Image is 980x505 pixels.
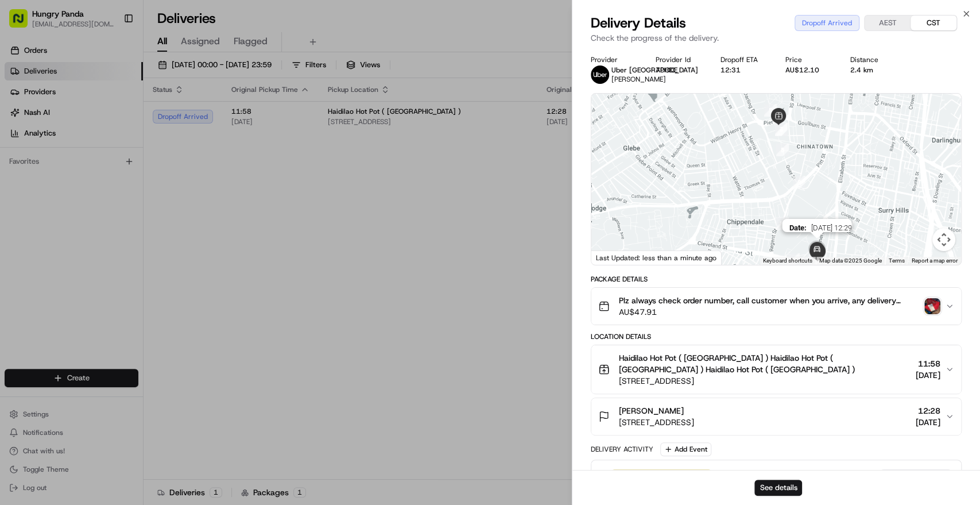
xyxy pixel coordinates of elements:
div: 5 [764,104,777,117]
span: [PERSON_NAME] [619,405,684,417]
div: Location Details [591,332,962,341]
img: 1736555255976-a54dd68f-1ca7-489b-9aae-adbdc363a1c4 [11,110,32,130]
div: 10 [776,217,789,230]
div: Start new chat [52,110,188,121]
span: Delivery Details [591,14,686,32]
img: Asif Zaman Khan [11,198,30,217]
span: Pylon [114,285,139,294]
p: Welcome 👋 [11,46,209,64]
span: Plz always check order number, call customer when you arrive, any delivery issues, Contact WhatsA... [619,295,920,306]
button: AEST [865,16,911,30]
button: See all [178,147,209,161]
button: 7DCDE [656,65,677,75]
span: [PERSON_NAME] [611,75,666,84]
div: Distance [850,55,897,64]
div: Dropoff ETA [721,55,767,64]
a: Report a map error [912,257,958,264]
span: Haidilao Hot Pot ( [GEOGRAPHIC_DATA] ) Haidilao Hot Pot ( [GEOGRAPHIC_DATA] ) Haidilao Hot Pot ( ... [619,352,911,375]
div: Price [785,55,832,64]
span: API Documentation [109,257,184,268]
div: Last Updated: less than a minute ago [591,250,722,265]
button: See details [754,480,802,496]
div: Provider Id [656,55,702,64]
img: Nash [11,11,34,34]
img: uber-new-logo.jpeg [591,65,609,84]
span: [DATE] [916,417,940,428]
div: 11 [787,253,800,266]
span: Uber [GEOGRAPHIC_DATA] [611,65,698,75]
div: 8 [776,144,789,156]
span: Knowledge Base [23,257,88,268]
div: Package Details [591,275,962,284]
a: Open this area in Google Maps (opens a new window) [594,250,632,265]
button: Plz always check order number, call customer when you arrive, any delivery issues, Contact WhatsA... [591,288,961,325]
button: Map camera controls [932,228,955,251]
span: [DATE] [916,369,940,381]
span: 11:58 [916,358,940,369]
button: Add Event [660,442,711,456]
span: • [95,209,99,218]
div: 📗 [11,258,21,267]
span: [PERSON_NAME] [36,209,93,218]
span: • [38,178,42,187]
span: 12:28 [916,405,940,417]
div: 💻 [97,258,106,267]
span: Map data ©2025 Google [819,257,882,264]
input: Clear [30,74,189,86]
p: Check the progress of the delivery. [591,32,962,44]
img: photo_proof_of_pickup image [924,298,940,314]
button: CST [911,16,956,30]
span: [DATE] 12:29 [811,223,851,232]
img: 1727276513143-84d647e1-66c0-4f92-a045-3c9f9f5dfd92 [24,110,45,130]
span: Date : [789,223,806,232]
button: [PERSON_NAME][STREET_ADDRESS]12:28[DATE] [591,398,961,435]
button: Start new chat [195,113,209,127]
span: [STREET_ADDRESS] [619,417,694,428]
a: Powered byPylon [81,284,139,294]
div: 9 [793,176,805,188]
div: 2.4 km [850,65,897,75]
div: 7 [775,123,788,136]
span: [STREET_ADDRESS] [619,375,911,387]
span: 8月15日 [44,178,71,187]
button: Haidilao Hot Pot ( [GEOGRAPHIC_DATA] ) Haidilao Hot Pot ( [GEOGRAPHIC_DATA] ) Haidilao Hot Pot ( ... [591,345,961,394]
div: 12:31 [721,65,767,75]
div: Delivery Activity [591,445,653,454]
div: We're available if you need us! [52,121,158,130]
a: 💻API Documentation [92,252,189,273]
div: Provider [591,55,637,64]
span: 8月7日 [102,209,124,218]
img: 1736555255976-a54dd68f-1ca7-489b-9aae-adbdc363a1c4 [23,210,32,219]
a: 📗Knowledge Base [7,252,92,273]
a: Terms [889,257,905,264]
button: Keyboard shortcuts [763,257,812,265]
div: Past conversations [11,149,73,159]
img: Google [594,250,632,265]
div: AU$12.10 [785,65,832,75]
span: AU$47.91 [619,306,920,318]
